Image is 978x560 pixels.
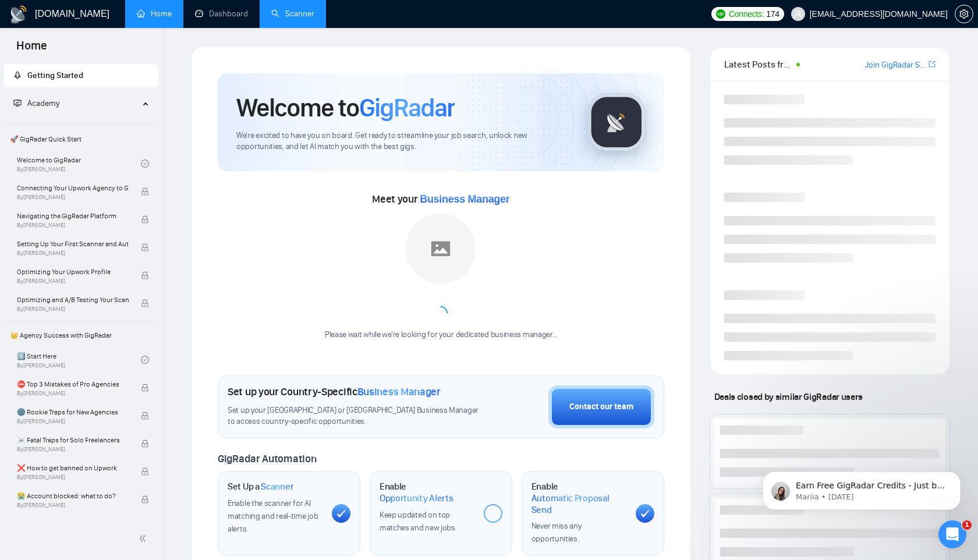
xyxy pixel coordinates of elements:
[962,520,972,530] span: 1
[51,45,201,55] p: Message from Mariia, sent 2w ago
[261,481,293,492] span: Scanner
[141,356,149,364] span: check-circle
[13,71,22,79] span: rocket
[569,400,633,413] div: Contact our team
[710,387,867,407] span: Deals closed by similar GigRadar users
[865,59,926,72] a: Join GigRadar Slack Community
[929,59,936,69] span: export
[7,37,56,62] span: Home
[17,266,129,278] span: Optimizing Your Upwork Profile
[17,222,129,229] span: By [PERSON_NAME]
[141,160,149,168] span: check-circle
[17,406,129,418] span: 🌚 Rookie Traps for New Agencies
[17,490,129,502] span: 😭 Account blocked: what to do?
[9,5,28,24] img: logo
[228,385,441,398] h1: Set up your Country-Specific
[766,8,779,20] span: 174
[139,533,150,544] span: double-left
[17,446,129,453] span: By [PERSON_NAME]
[141,495,149,504] span: lock
[137,9,172,19] a: homeHome
[531,521,582,544] span: Never miss any opportunities.
[380,492,453,504] span: Opportunity Alerts
[724,57,793,72] span: Latest Posts from the GigRadar Community
[17,294,129,306] span: Optimizing and A/B Testing Your Scanner for Better Results
[228,405,484,427] span: Set up your [GEOGRAPHIC_DATA] or [GEOGRAPHIC_DATA] Business Manager to access country-specific op...
[17,418,129,425] span: By [PERSON_NAME]
[359,92,455,123] span: GigRadar
[433,306,448,321] span: loading
[271,9,314,19] a: searchScanner
[380,510,457,533] span: Keep updated on top matches and new jobs.
[318,329,564,341] div: Please wait while we're looking for your dedicated business manager...
[27,98,59,108] span: Academy
[955,9,973,19] a: setting
[236,130,569,153] span: We're excited to have you on board. Get ready to streamline your job search, unlock new opportuni...
[420,193,509,205] span: Business Manager
[141,215,149,224] span: lock
[406,214,476,283] img: placeholder.png
[372,193,509,205] span: Meet your
[716,9,725,19] img: upwork-logo.png
[955,9,973,19] span: setting
[141,467,149,476] span: lock
[13,98,59,108] span: Academy
[17,306,129,313] span: By [PERSON_NAME]
[141,440,149,448] span: lock
[141,187,149,196] span: lock
[13,99,22,107] span: fund-projection-screen
[587,93,646,151] img: gigradar-logo.png
[729,8,764,20] span: Connects:
[5,127,157,151] span: 🚀 GigRadar Quick Start
[929,59,936,70] a: export
[4,64,158,87] li: Getting Started
[228,498,318,534] span: Enable the scanner for AI matching and real-time job alerts.
[218,452,316,465] span: GigRadar Automation
[228,481,293,492] h1: Set Up a
[141,271,149,279] span: lock
[141,412,149,420] span: lock
[141,243,149,251] span: lock
[27,70,83,80] span: Getting Started
[955,5,973,23] button: setting
[141,299,149,307] span: lock
[195,9,248,19] a: dashboardDashboard
[548,385,654,428] button: Contact our team
[745,447,978,529] iframe: Intercom notifications message
[794,10,802,18] span: user
[17,474,129,481] span: By [PERSON_NAME]
[531,481,626,515] h1: Enable
[17,151,141,176] a: Welcome to GigRadarBy[PERSON_NAME]
[531,492,626,515] span: Automatic Proposal Send
[17,238,129,250] span: Setting Up Your First Scanner and Auto-Bidder
[17,250,129,257] span: By [PERSON_NAME]
[17,434,129,446] span: ☠️ Fatal Traps for Solo Freelancers
[5,324,157,347] span: 👑 Agency Success with GigRadar
[51,34,201,321] span: Earn Free GigRadar Credits - Just by Sharing Your Story! 💬 Want more credits for sending proposal...
[17,390,129,397] span: By [PERSON_NAME]
[17,194,129,201] span: By [PERSON_NAME]
[141,384,149,392] span: lock
[236,92,455,123] h1: Welcome to
[938,520,966,548] iframe: Intercom live chat
[17,502,129,509] span: By [PERSON_NAME]
[17,347,141,373] a: 1️⃣ Start HereBy[PERSON_NAME]
[357,385,441,398] span: Business Manager
[17,462,129,474] span: ❌ How to get banned on Upwork
[17,378,129,390] span: ⛔ Top 3 Mistakes of Pro Agencies
[17,210,129,222] span: Navigating the GigRadar Platform
[17,278,129,285] span: By [PERSON_NAME]
[380,481,474,504] h1: Enable
[17,182,129,194] span: Connecting Your Upwork Agency to GigRadar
